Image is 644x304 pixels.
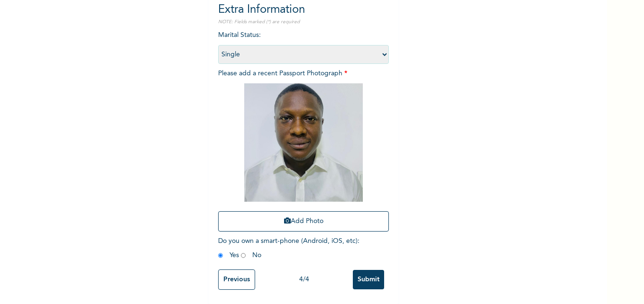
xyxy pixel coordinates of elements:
input: Submit [353,270,384,289]
span: Please add a recent Passport Photograph [218,70,389,236]
input: Previous [218,269,255,290]
img: Crop [244,83,363,202]
p: NOTE: Fields marked (*) are required [218,18,389,26]
span: Do you own a smart-phone (Android, iOS, etc) : Yes No [218,238,359,259]
span: Marital Status : [218,32,389,58]
div: 4 / 4 [255,275,353,285]
h2: Extra Information [218,1,389,18]
button: Add Photo [218,211,389,232]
